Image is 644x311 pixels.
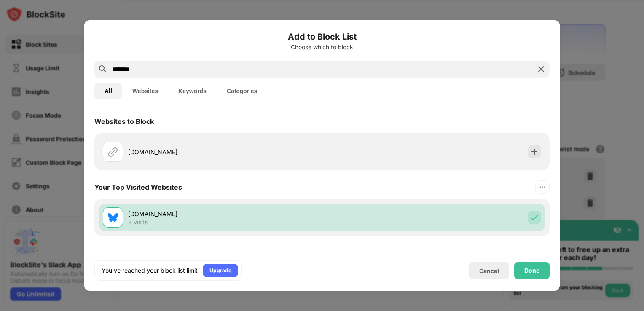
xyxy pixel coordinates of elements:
div: Upgrade [209,266,231,275]
button: All [94,83,122,99]
div: Websites to Block [94,117,154,126]
div: [DOMAIN_NAME] [128,147,322,156]
div: Keywords to Block [94,249,157,257]
button: Keywords [168,83,217,99]
h6: Add to Block List [94,30,550,43]
div: Your Top Visited Websites [94,183,182,191]
img: search.svg [98,64,108,74]
img: url.svg [108,147,118,157]
button: Websites [122,83,168,99]
div: [DOMAIN_NAME] [128,209,322,218]
img: favicons [108,212,118,223]
div: You’ve reached your block list limit [102,266,198,275]
div: Cancel [479,267,499,274]
div: Done [524,267,539,274]
div: 8 visits [128,218,148,226]
button: Categories [217,83,267,99]
img: search-close [536,64,546,74]
div: Choose which to block [94,44,550,51]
